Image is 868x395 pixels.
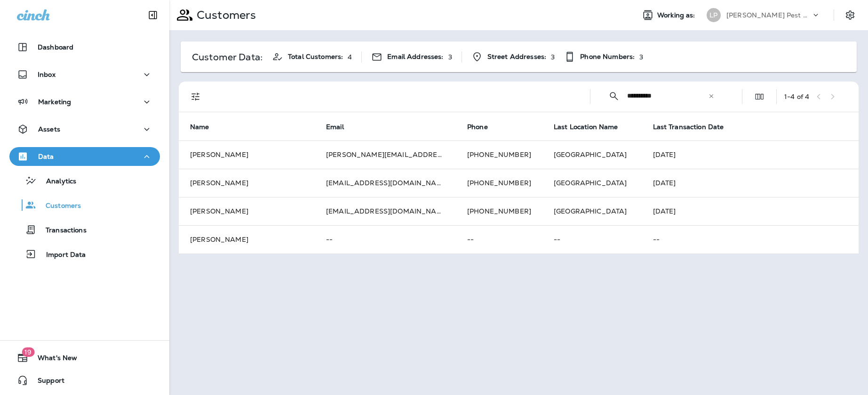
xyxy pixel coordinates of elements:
[9,120,160,139] button: Assets
[38,98,71,106] p: Marketing
[179,225,315,254] td: [PERSON_NAME]
[653,236,848,243] p: --
[9,92,160,111] button: Marketing
[9,65,160,84] button: Inbox
[726,11,811,19] p: [PERSON_NAME] Pest Control
[190,123,209,131] span: Name
[38,71,56,78] p: Inbox
[28,377,64,388] span: Support
[657,11,697,19] span: Working as:
[9,220,160,239] button: Transactions
[179,197,315,225] td: [PERSON_NAME]
[554,207,627,215] span: [GEOGRAPHIC_DATA]
[140,6,166,25] button: Collapse Sidebar
[456,197,542,225] td: [PHONE_NUMBER]
[842,7,859,24] button: Settings
[9,195,160,215] button: Customers
[288,53,343,61] span: Total Customers:
[9,348,160,367] button: 19What's New
[605,87,623,106] button: Collapse Search
[38,153,54,160] p: Data
[580,53,635,61] span: Phone Numbers:
[315,140,456,169] td: [PERSON_NAME][EMAIL_ADDRESS][PERSON_NAME][DOMAIN_NAME]
[179,169,315,197] td: [PERSON_NAME]
[456,140,542,169] td: [PHONE_NUMBER]
[315,197,456,225] td: [EMAIL_ADDRESS][DOMAIN_NAME]
[36,202,81,211] p: Customers
[315,169,456,197] td: [EMAIL_ADDRESS][DOMAIN_NAME]
[348,53,352,61] p: 4
[9,371,160,390] button: Support
[642,169,859,197] td: [DATE]
[467,236,531,243] p: --
[653,123,724,131] span: Last Transaction Date
[707,8,721,22] div: LP
[387,53,443,61] span: Email Addresses:
[38,43,73,51] p: Dashboard
[554,123,618,131] span: Last Location Name
[179,140,315,169] td: [PERSON_NAME]
[37,251,86,260] p: Import Data
[186,87,205,106] button: Filters
[36,226,87,235] p: Transactions
[554,123,630,131] span: Last Location Name
[551,53,555,61] p: 3
[9,147,160,166] button: Data
[9,244,160,264] button: Import Data
[37,177,76,186] p: Analytics
[192,53,263,61] p: Customer Data:
[326,123,344,131] span: Email
[750,87,769,106] button: Edit Fields
[9,171,160,190] button: Analytics
[467,123,500,131] span: Phone
[193,8,256,22] p: Customers
[642,140,859,169] td: [DATE]
[784,93,809,100] div: 1 - 4 of 4
[326,123,356,131] span: Email
[326,236,445,243] p: --
[28,354,77,365] span: What's New
[22,347,34,357] span: 19
[642,197,859,225] td: [DATE]
[9,38,160,57] button: Dashboard
[487,53,546,61] span: Street Addresses:
[38,125,60,133] p: Assets
[554,150,627,159] span: [GEOGRAPHIC_DATA]
[448,53,452,61] p: 3
[467,123,488,131] span: Phone
[653,123,736,131] span: Last Transaction Date
[554,236,630,243] p: --
[456,169,542,197] td: [PHONE_NUMBER]
[190,123,222,131] span: Name
[639,53,643,61] p: 3
[554,179,627,187] span: [GEOGRAPHIC_DATA]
